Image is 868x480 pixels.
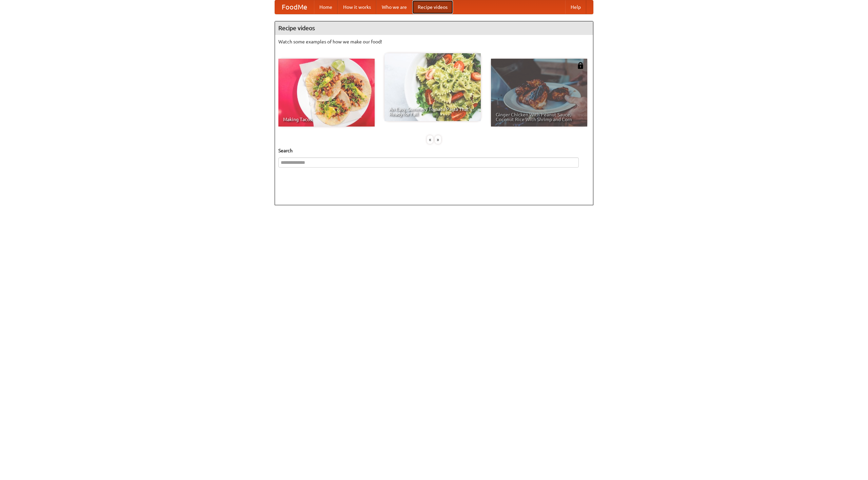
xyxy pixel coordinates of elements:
div: « [427,135,433,144]
span: Making Tacos [283,117,370,122]
h5: Search [278,147,590,154]
a: Who we are [376,0,412,14]
a: Home [314,0,338,14]
a: Recipe videos [412,0,453,14]
span: An Easy, Summery Tomato Pasta That's Ready for Fall [389,107,476,116]
a: Making Tacos [278,59,375,127]
h4: Recipe videos [275,21,593,35]
p: Watch some examples of how we make our food! [278,38,590,45]
a: How it works [338,0,376,14]
a: FoodMe [275,0,314,14]
a: Help [565,0,586,14]
a: An Easy, Summery Tomato Pasta That's Ready for Fall [384,53,481,121]
img: 483408.png [577,62,584,69]
div: » [435,135,441,144]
